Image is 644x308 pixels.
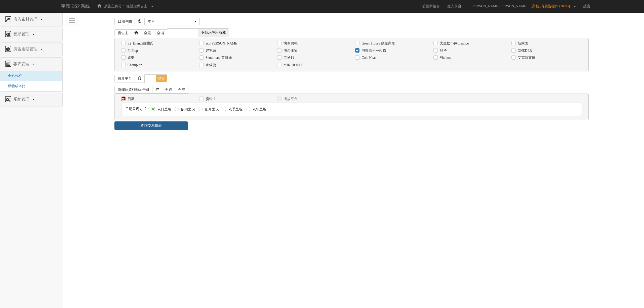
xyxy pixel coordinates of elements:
[12,17,40,21] span: 廣告素材管理
[251,107,266,112] label: 依年呈現
[4,45,59,53] a: 廣告走期管理
[438,41,469,46] label: 大黑松小倆口salico
[4,60,59,68] a: 報表管理
[516,55,535,60] label: 艾克特直播
[175,86,188,94] a: 全消
[4,74,22,78] a: 全站分析
[282,55,294,60] label: 二拾衫
[282,63,303,68] label: MIKIHOUSE
[227,107,243,112] label: 依季呈現
[438,48,447,53] label: 鮮拾
[516,41,528,46] label: 新家園
[198,29,229,37] span: 不顯示停用商城
[282,48,298,53] label: 明台產物
[516,48,532,53] label: ONEDER
[438,55,451,60] label: Vitabox
[204,41,238,46] label: eco[PERSON_NAME]
[4,30,59,38] a: 受眾管理
[4,84,25,88] a: 媒體成本比
[12,47,40,51] span: 廣告走期管理
[126,4,147,8] span: 無設定廣告主
[180,107,195,112] label: 依周呈現
[126,63,142,68] label: Champion
[204,55,232,60] label: Seoulmate 首爾妹
[162,86,175,94] a: 全選
[156,75,167,82] span: 收合
[531,4,572,8] span: [業務_有廣告操作 (2024)]
[4,16,59,24] a: 廣告素材管理
[154,29,167,37] a: 全消
[126,55,135,60] label: 刷樂
[141,29,154,37] a: 全選
[125,107,150,111] span: 日期呈現方式：
[126,97,135,102] label: 日期
[360,55,376,60] label: Cole Haan
[469,4,530,8] span: [PERSON_NAME][PERSON_NAME]
[148,19,193,24] div: 本月
[204,107,219,112] label: 依月呈現
[282,41,298,46] label: 快車肉乾
[282,97,298,102] label: 播放平台
[114,121,188,130] a: 查詢交易報表
[156,107,171,112] label: 依日呈現
[104,4,125,8] span: 廣告主身分：
[126,41,153,46] label: S2_Brands白蘭氏
[204,48,216,53] label: 好兆頭
[144,18,200,25] button: 本月
[204,63,216,68] label: 永佳捷
[360,48,386,53] label: 消費高手一起購
[12,97,32,101] span: 系統管理
[12,32,32,36] span: 受眾管理
[360,41,395,46] label: Green House 綠屋家居
[126,48,138,53] label: FitFlop
[4,96,59,104] a: 系統管理
[204,97,216,102] label: 廣告主
[12,62,32,66] span: 報表管理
